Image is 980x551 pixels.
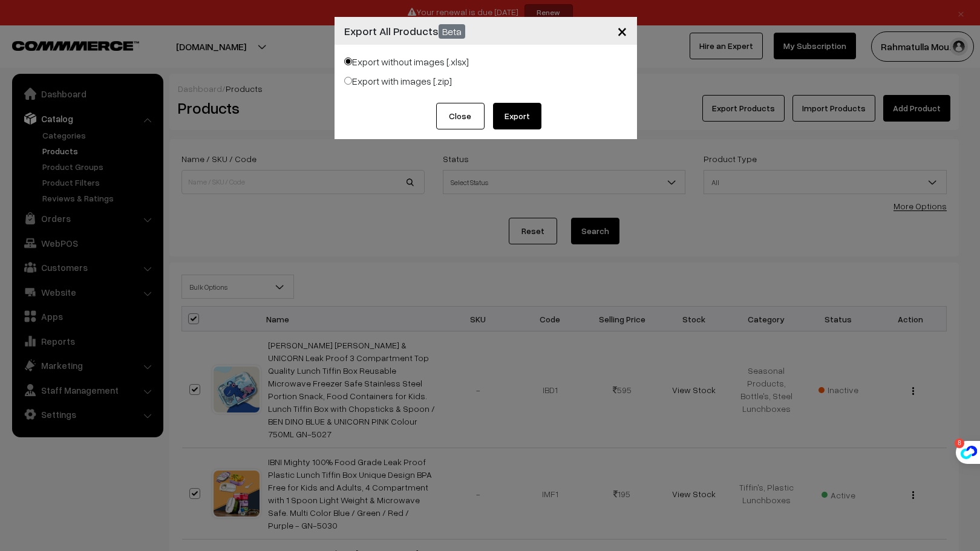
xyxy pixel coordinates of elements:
span: Beta [439,24,466,39]
button: Close [607,12,637,50]
input: Export without images [.xlsx] [344,57,352,65]
h4: Export All Products [344,22,466,39]
input: Export with images [.zip] [344,77,352,85]
label: Export without images [.xlsx] [344,54,469,69]
span: × [617,19,627,42]
label: Export with images [.zip] [344,74,452,88]
button: Export [493,103,541,129]
button: Close [436,103,485,129]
